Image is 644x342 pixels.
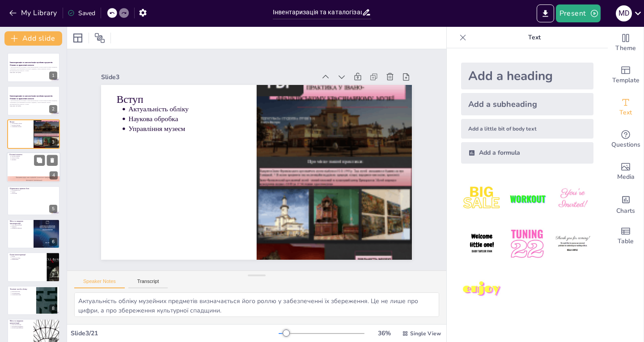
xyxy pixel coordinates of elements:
[556,4,601,22] button: Present
[237,24,292,131] p: Наукова обробка
[68,9,95,17] div: Saved
[608,156,644,188] div: Add images, graphics, shapes or video
[7,53,60,82] div: https://cdn.sendsteps.com/images/logo/sendsteps_logo_white.pnghttps://cdn.sendsteps.com/images/lo...
[12,325,31,327] p: Групування предметів
[12,124,31,126] p: Наукова обробка
[50,172,58,180] div: 4
[461,142,593,164] div: Add a formula
[10,187,57,190] p: Нормативно-правова база
[47,155,58,166] button: Delete Slide
[618,236,634,246] span: Table
[11,157,58,159] p: Процеси обліку
[12,257,44,259] p: Прийом на облік
[11,159,58,161] p: Значення
[7,86,60,115] div: https://cdn.sendsteps.com/images/logo/sendsteps_logo_white.pnghttps://cdn.sendsteps.com/images/lo...
[49,138,57,146] div: 3
[9,153,58,156] p: Основні поняття
[461,93,593,115] div: Add a subheading
[608,59,644,91] div: Add ready made slides
[246,20,301,127] p: Актуальність обліку
[7,152,60,182] div: https://cdn.sendsteps.com/images/logo/sendsteps_logo_white.pnghttps://cdn.sendsteps.com/images/lo...
[608,220,644,252] div: Add a table
[12,228,31,229] p: Юридична фіксація
[12,291,34,292] p: Електронні бази
[10,121,31,123] p: Вступ
[74,292,439,317] textarea: Актуальність обліку музейних предметів визначається його роллю у забезпеченні їх збереження. Це н...
[94,33,105,43] span: Position
[12,256,44,258] p: Етапи
[10,95,53,100] strong: Інвентаризація та каталогізація музейних предметів: Основи та практичні аспекти
[10,100,57,105] p: У цій презентації ми розглянемо основи інвентаризації та каталогізації музейних предметів, їх важ...
[49,205,57,213] div: 5
[12,191,57,193] p: Закони
[12,126,31,128] p: Управління музеєм
[612,76,640,85] span: Template
[12,327,31,329] p: Наукова ідентифікація
[4,31,62,46] button: Add slide
[12,294,34,296] p: Статистичні звіти
[461,63,593,89] div: Add a heading
[461,269,503,310] img: 7.jpeg
[71,329,279,338] div: Slide 3 / 21
[616,5,632,21] div: M D
[506,178,548,220] img: 2.jpeg
[128,279,168,288] button: Transcript
[273,6,362,19] input: Insert title
[12,192,57,194] p: Інструкції
[7,186,60,215] div: https://cdn.sendsteps.com/images/logo/sendsteps_logo_white.pnghttps://cdn.sendsteps.com/images/lo...
[12,189,57,191] p: Нормативна база
[10,287,34,290] p: Технічні засоби обліку
[7,252,60,282] div: 7
[10,253,44,256] p: Етапи інвентаризації
[461,178,503,220] img: 1.jpeg
[49,105,57,113] div: 2
[10,320,31,325] p: Мета та завдання каталогізації
[616,4,632,22] button: M D
[616,206,635,216] span: Charts
[12,324,31,325] p: Мета каталогізації
[248,4,312,124] p: Вступ
[7,219,60,249] div: https://cdn.sendsteps.com/images/logo/sendsteps_logo_white.pnghttps://cdn.sendsteps.com/images/lo...
[410,330,441,337] span: Single View
[461,223,503,265] img: 4.jpeg
[12,259,44,261] p: Шифрування
[49,238,57,246] div: 6
[10,61,53,66] strong: Інвентаризація та каталогізація музейних предметів: Основи та практичні аспекти
[608,91,644,123] div: Add text boxes
[7,119,60,149] div: https://cdn.sendsteps.com/images/logo/sendsteps_logo_white.pnghttps://cdn.sendsteps.com/images/lo...
[10,105,57,106] p: Generated with [URL]
[617,172,635,182] span: Media
[506,223,548,265] img: 5.jpeg
[12,292,34,294] p: Систематизація
[49,271,57,279] div: 7
[373,329,395,338] div: 36 %
[552,223,593,265] img: 6.jpeg
[71,31,85,45] div: Layout
[552,178,593,220] img: 3.jpeg
[537,4,554,22] button: Export to PowerPoint
[619,108,632,118] span: Text
[49,304,57,312] div: 8
[7,286,60,315] div: 8
[10,220,31,225] p: Мета та завдання інвентаризації
[608,27,644,59] div: Change the overall theme
[12,122,31,124] p: Актуальність обліку
[615,43,636,53] span: Theme
[461,119,593,139] div: Add a little bit of body text
[34,155,45,166] button: Duplicate Slide
[7,6,61,20] button: My Library
[608,188,644,220] div: Add charts and graphs
[10,67,57,72] p: У цій презентації ми розглянемо основи інвентаризації та каталогізації музейних предметів, їх важ...
[608,123,644,156] div: Get real-time input from your audience
[611,140,640,150] span: Questions
[49,72,57,80] div: 1
[12,226,31,228] p: Завдання
[229,28,283,135] p: Управління музеєм
[10,72,57,73] p: Generated with [URL]
[74,279,125,288] button: Speaker Notes
[11,156,58,157] p: Основні терміни
[470,27,599,48] p: Text
[12,224,31,226] p: Мета інвентаризації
